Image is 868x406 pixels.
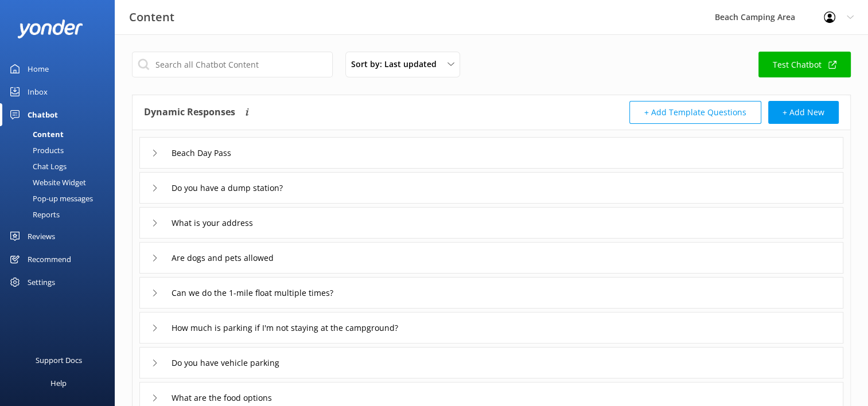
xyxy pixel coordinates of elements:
[768,101,839,124] button: + Add New
[7,126,115,142] a: Content
[36,349,82,372] div: Support Docs
[17,19,83,38] img: yonder-white-logo.png
[7,158,67,174] div: Chat Logs
[50,372,67,395] div: Help
[7,126,64,142] div: Content
[7,190,93,206] div: Pop-up messages
[758,52,851,77] a: Test Chatbot
[28,80,48,103] div: Inbox
[28,248,71,271] div: Recommend
[7,174,86,190] div: Website Widget
[629,101,761,124] button: + Add Template Questions
[7,142,115,158] a: Products
[351,58,443,71] span: Sort by: Last updated
[144,101,235,124] h4: Dynamic Responses
[28,57,49,80] div: Home
[28,103,58,126] div: Chatbot
[132,52,333,77] input: Search all Chatbot Content
[7,174,115,190] a: Website Widget
[7,206,60,222] div: Reports
[28,271,55,294] div: Settings
[7,142,64,158] div: Products
[28,225,55,248] div: Reviews
[7,206,115,222] a: Reports
[129,8,174,26] h3: Content
[7,158,115,174] a: Chat Logs
[7,190,115,206] a: Pop-up messages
